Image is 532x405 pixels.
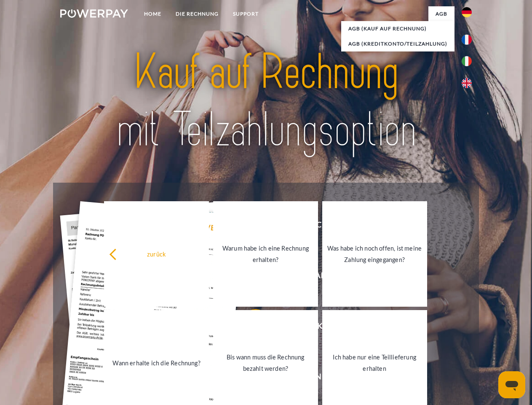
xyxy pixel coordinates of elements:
div: Wann erhalte ich die Rechnung? [109,357,204,368]
div: Was habe ich noch offen, ist meine Zahlung eingegangen? [327,243,422,265]
a: agb [428,6,454,22]
a: SUPPORT [226,6,266,22]
img: fr [462,35,472,45]
a: DIE RECHNUNG [168,6,226,22]
img: title-powerpay_de.svg [80,40,452,162]
div: zurück [109,248,204,259]
img: de [462,7,472,17]
img: it [462,56,472,66]
iframe: Schaltfläche zum Öffnen des Messaging-Fensters [498,371,525,398]
a: AGB (Kauf auf Rechnung) [341,21,454,36]
div: Ich habe nur eine Teillieferung erhalten [327,351,422,374]
div: Bis wann muss die Rechnung bezahlt werden? [218,351,313,374]
div: Warum habe ich eine Rechnung erhalten? [218,243,313,265]
img: logo-powerpay-white.svg [60,9,128,18]
a: Home [137,6,168,22]
img: en [462,78,472,88]
a: Was habe ich noch offen, ist meine Zahlung eingegangen? [322,201,427,307]
a: AGB (Kreditkonto/Teilzahlung) [341,36,454,51]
